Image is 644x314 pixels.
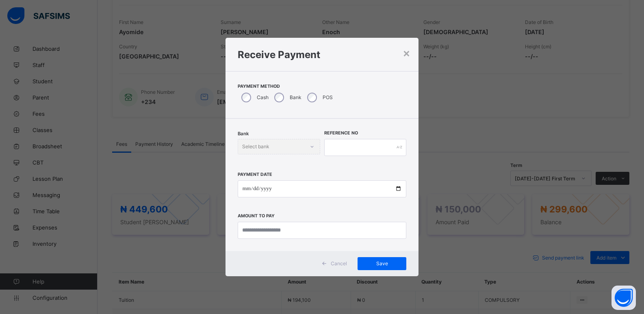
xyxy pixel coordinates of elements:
span: Payment Method [238,84,407,89]
label: Cash [257,94,269,100]
span: Cancel [331,260,347,266]
h1: Receive Payment [238,49,407,61]
label: Payment Date [238,172,272,177]
span: Bank [238,131,249,136]
label: Reference No [324,130,358,136]
div: × [403,46,410,60]
label: Amount to pay [238,213,275,219]
label: POS [323,94,333,100]
span: Save [364,260,400,266]
label: Bank [290,94,301,100]
button: Open asap [611,286,636,310]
